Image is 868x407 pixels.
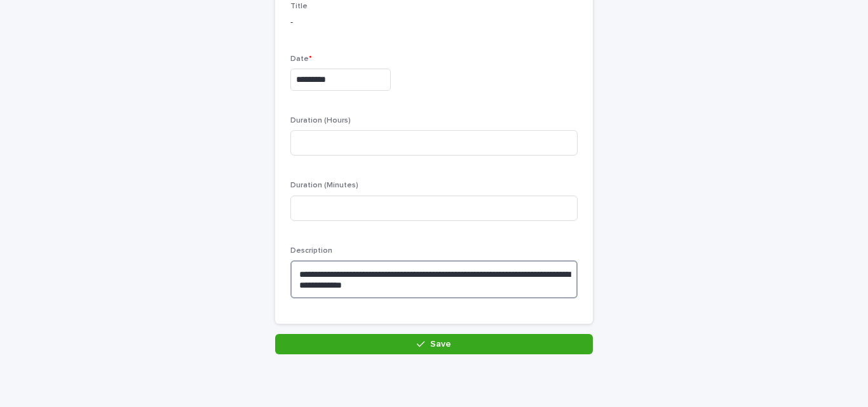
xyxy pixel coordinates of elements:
[290,55,312,63] span: Date
[430,340,451,349] span: Save
[290,16,578,29] p: -
[290,247,332,255] span: Description
[290,182,358,189] span: Duration (Minutes)
[275,334,593,354] button: Save
[290,3,308,10] span: Title
[290,117,351,124] span: Duration (Hours)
